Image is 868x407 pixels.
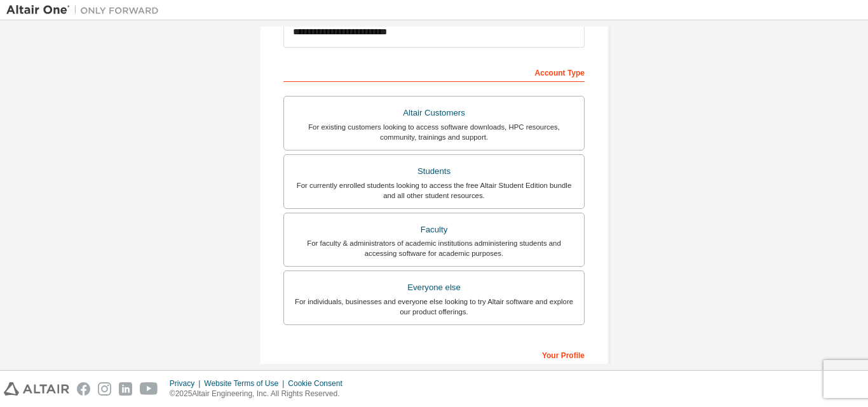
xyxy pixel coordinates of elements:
div: Privacy [170,378,204,389]
div: Cookie Consent [288,378,349,389]
div: For existing customers looking to access software downloads, HPC resources, community, trainings ... [292,122,576,142]
div: Faculty [292,221,576,239]
div: Website Terms of Use [204,378,288,389]
div: For faculty & administrators of academic institutions administering students and accessing softwa... [292,238,576,258]
img: linkedin.svg [119,382,132,396]
div: For currently enrolled students looking to access the free Altair Student Edition bundle and all ... [292,180,576,201]
img: facebook.svg [77,382,90,396]
img: Altair One [6,4,165,17]
div: For individuals, businesses and everyone else looking to try Altair software and explore our prod... [292,297,576,317]
img: instagram.svg [98,382,111,396]
p: © 2025 Altair Engineering, Inc. All Rights Reserved. [170,389,350,399]
div: Account Type [283,62,585,82]
img: youtube.svg [140,382,158,396]
div: Students [292,163,576,180]
div: Altair Customers [292,104,576,122]
div: Everyone else [292,279,576,297]
img: altair_logo.svg [4,382,69,396]
div: Your Profile [283,344,585,364]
